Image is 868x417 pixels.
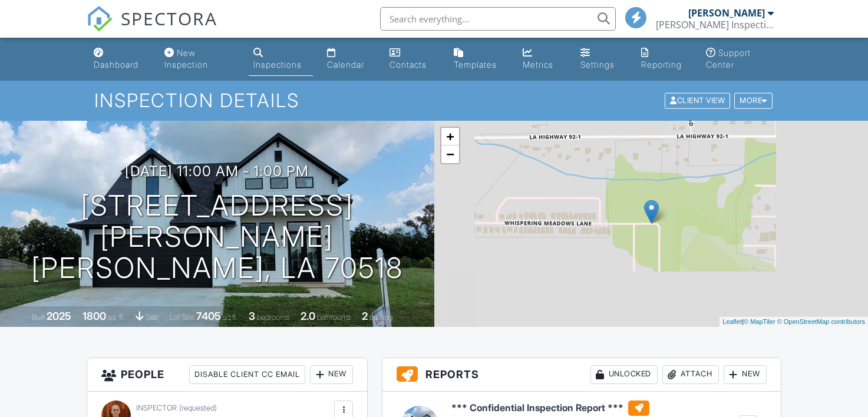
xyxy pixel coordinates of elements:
h6: *** Confidential Inspection Report *** [451,401,649,416]
div: 7405 [196,310,221,322]
a: Support Center [701,42,779,76]
a: Metrics [518,42,566,76]
div: Disable Client CC Email [189,365,305,384]
div: | [720,317,868,327]
a: Zoom in [441,128,459,145]
span: sq.ft. [223,313,237,322]
span: parking [369,313,392,322]
a: SPECTORA [87,16,217,41]
div: Settings [580,59,615,69]
a: Templates [449,42,509,76]
span: (requested) [179,403,217,412]
div: Client View [665,93,730,109]
a: Dashboard [89,42,150,76]
a: Inspections [249,42,313,76]
h1: [STREET_ADDRESS][PERSON_NAME] [PERSON_NAME], LA 70518 [19,190,415,283]
div: Reporting [641,59,682,69]
a: Leaflet [722,318,742,325]
a: Calendar [322,42,375,76]
span: sq. ft. [108,313,124,322]
div: More [734,93,773,109]
div: Attach [662,365,719,384]
div: Support Center [706,48,751,69]
div: 2025 [47,310,71,322]
h3: [DATE] 11:00 am - 1:00 pm [125,163,309,179]
img: The Best Home Inspection Software - Spectora [87,6,113,32]
span: slab [146,313,159,322]
a: Zoom out [441,145,459,163]
h1: Inspection Details [94,90,774,111]
div: New Inspection [164,48,208,69]
div: Dashboard [94,59,138,69]
div: Thibodeaux Inspection Services, LLC [656,19,774,31]
div: Unlocked [590,365,658,384]
h3: People [87,358,367,392]
div: 2.0 [301,310,315,322]
span: SPECTORA [121,6,217,31]
div: Templates [454,59,497,69]
span: Lot Size [170,313,194,322]
a: © MapTiler [744,318,775,325]
input: Search everything... [380,7,616,31]
div: Metrics [523,59,553,69]
div: [PERSON_NAME] [688,7,765,19]
a: Client View [664,95,733,104]
a: © OpenStreetMap contributors [777,318,865,325]
div: Inspections [253,59,302,69]
a: Contacts [385,42,440,76]
div: New [724,365,767,384]
span: bathrooms [317,313,351,322]
div: 3 [249,310,255,322]
span: bedrooms [257,313,289,322]
a: Settings [576,42,627,76]
div: 2 [362,310,368,322]
div: Contacts [390,59,427,69]
div: Calendar [327,59,364,69]
span: Inspector [136,403,177,412]
a: Reporting [636,42,692,76]
div: 1800 [82,310,106,322]
div: New [310,365,353,384]
h3: Reports [382,358,780,392]
span: Built [32,313,45,322]
a: New Inspection [160,42,239,76]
